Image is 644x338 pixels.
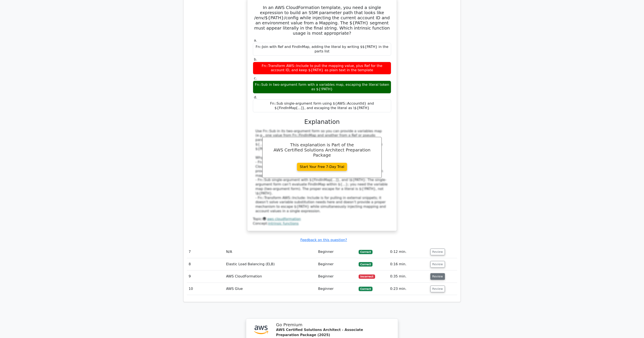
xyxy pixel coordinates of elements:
td: Beginner [316,283,357,295]
span: Correct [359,287,373,291]
span: Correct [359,250,373,254]
a: Start Your Free 7-Day Trial [297,163,347,171]
span: d. [254,95,257,99]
td: 0:16 min. [388,258,429,270]
td: Beginner [316,246,357,258]
td: 7 [187,246,224,258]
td: 10 [187,283,224,295]
div: Fn::Join with Ref and FindInMap, adding the literal by writing $${PATH} in the parts list [253,43,391,56]
td: 0:23 min. [388,283,429,295]
td: Beginner [316,258,357,270]
h5: In an AWS CloudFormation template, you need a single expression to build an SSM parameter path th... [252,5,392,36]
td: 8 [187,258,224,270]
div: Fn::Sub in two-argument form with a variables map, escaping the literal token as ${!PATH} [253,81,391,93]
button: Review [430,273,445,280]
td: N/A [224,246,316,258]
div: Fn::Sub single-argument form using ${AWS::AccountId} and ${FindInMap[...]}, and escaping the lite... [253,99,391,112]
span: a. [254,38,257,42]
a: Feedback on this question? [300,238,347,242]
td: 0:35 min. [388,270,429,283]
button: Review [430,286,445,292]
div: Concept: [253,221,391,226]
span: b. [254,57,257,61]
td: AWS Glue [224,283,316,295]
span: Incorrect [359,274,375,279]
a: intrinsic functions [268,221,299,225]
h3: Explanation [255,118,389,126]
a: aws cloudformation [267,217,301,221]
div: Use Fn::Sub in its two-argument form so you can provide a variables map (e.g., one value from Fn:... [255,129,389,213]
div: Fn::Transform AWS::Include to pull the mapping value, plus Ref for the account ID, and keep ${PAT... [253,62,391,75]
div: Topic: [253,217,391,221]
td: Elastic Load Balancing (ELB) [224,258,316,270]
button: Review [430,261,445,268]
span: Correct [359,262,373,266]
td: Beginner [316,270,357,283]
button: Review [430,249,445,255]
td: 0:12 min. [388,246,429,258]
td: AWS CloudFormation [224,270,316,283]
td: 9 [187,270,224,283]
span: c. [254,76,257,80]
